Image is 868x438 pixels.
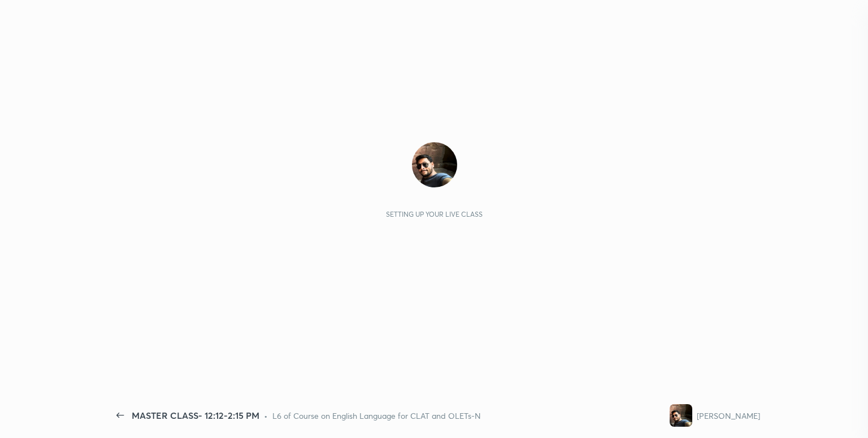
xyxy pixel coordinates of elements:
[386,210,483,218] div: Setting up your live class
[132,409,259,422] div: MASTER CLASS- 12:12-2:15 PM
[272,410,481,422] div: L6 of Course on English Language for CLAT and OLETs-N
[412,142,457,187] img: a32ffa1e50e8473990e767c0591ae111.jpg
[670,404,692,427] img: a32ffa1e50e8473990e767c0591ae111.jpg
[697,410,760,422] div: [PERSON_NAME]
[264,410,268,422] div: •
